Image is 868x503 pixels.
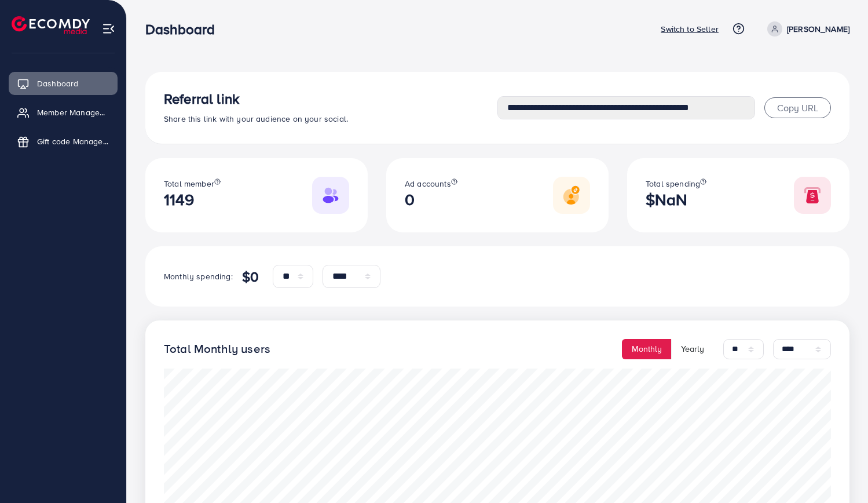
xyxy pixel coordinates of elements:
h2: 0 [405,190,457,209]
h3: Dashboard [145,21,224,38]
a: Member Management [9,101,118,124]
h4: $0 [242,268,259,285]
img: Responsive image [553,177,590,214]
span: Gift code Management [37,136,109,147]
a: [PERSON_NAME] [763,21,849,37]
img: Responsive image [794,177,831,214]
p: [PERSON_NAME] [787,22,849,36]
span: Member Management [37,107,109,118]
span: Copy URL [777,101,818,114]
span: Total spending [646,178,700,189]
span: Total member [164,178,214,189]
h4: Total Monthly users [164,342,270,356]
img: menu [102,22,115,35]
span: Share this link with your audience on your social. [164,113,348,125]
h2: $NaN [646,190,706,209]
a: Dashboard [9,72,118,95]
button: Yearly [671,339,714,359]
img: logo [12,16,90,34]
button: Copy URL [764,97,831,118]
span: Ad accounts [405,178,451,189]
p: Switch to Seller [661,22,719,36]
p: Monthly spending: [164,269,233,283]
a: Gift code Management [9,130,118,153]
img: Responsive image [312,177,349,214]
h3: Referral link [164,90,497,107]
button: Monthly [622,339,672,359]
h2: 1149 [164,190,221,209]
span: Dashboard [37,78,78,89]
